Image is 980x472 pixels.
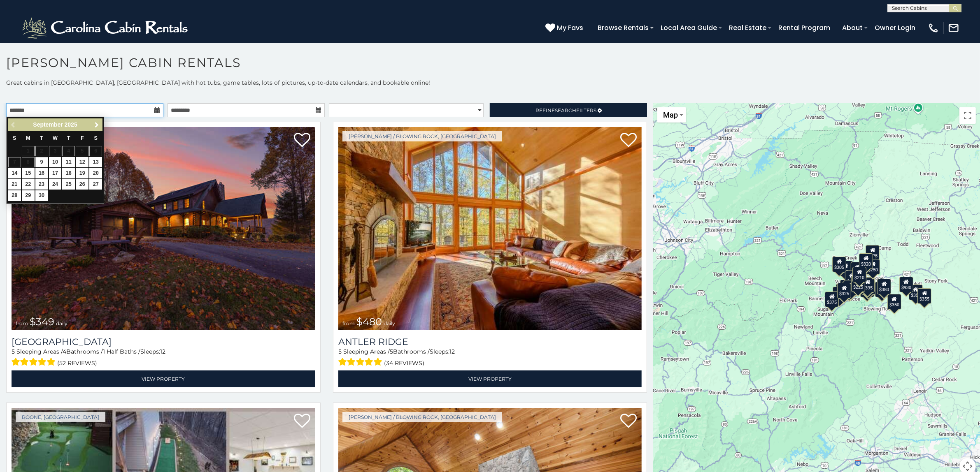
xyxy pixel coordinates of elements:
[35,190,48,201] a: 30
[49,168,62,178] a: 17
[656,21,721,35] a: Local Area Guide
[928,22,939,34] img: phone-regular-white.png
[825,292,839,307] div: $375
[49,157,62,167] a: 10
[909,284,923,300] div: $355
[26,135,30,141] span: Monday
[887,294,901,309] div: $350
[959,107,976,124] button: Toggle fullscreen view
[91,120,102,130] a: Next
[948,22,959,34] img: mail-regular-white.png
[76,168,88,178] a: 19
[338,370,642,387] a: View Property
[49,179,62,190] a: 24
[877,278,891,294] div: $380
[16,412,105,422] a: Boone, [GEOGRAPHIC_DATA]
[844,280,858,295] div: $395
[620,132,637,149] a: Add to favorites
[838,282,852,298] div: $325
[390,348,393,355] span: 5
[449,348,455,355] span: 12
[338,336,642,347] h3: Antler Ridge
[12,370,315,387] a: View Property
[8,190,21,201] a: 28
[76,179,88,190] a: 26
[89,168,102,178] a: 20
[845,271,859,286] div: $410
[860,281,874,297] div: $315
[838,21,867,35] a: About
[545,23,585,33] a: My Favs
[866,259,880,275] div: $250
[594,21,653,35] a: Browse Rentals
[535,107,596,113] span: Refine Filters
[62,168,75,178] a: 18
[338,348,342,355] span: 5
[725,21,770,35] a: Real Estate
[103,348,140,355] span: 1 Half Baths /
[12,347,315,368] div: Sleeping Areas / Bathrooms / Sleeps:
[899,276,913,292] div: $930
[22,190,35,201] a: 29
[93,122,100,128] span: Next
[12,336,315,347] a: [GEOGRAPHIC_DATA]
[861,277,875,292] div: $395
[917,288,931,303] div: $355
[89,157,102,167] a: 13
[94,135,98,141] span: Saturday
[356,316,382,328] span: $480
[294,413,310,430] a: Add to favorites
[8,168,21,178] a: 14
[384,320,395,326] span: daily
[33,121,63,128] span: September
[851,262,865,278] div: $565
[384,358,424,368] span: (34 reviews)
[8,179,21,190] a: 21
[62,157,75,167] a: 11
[833,256,847,272] div: $305
[63,348,66,355] span: 4
[555,107,576,113] span: Search
[58,358,98,368] span: (52 reviews)
[294,132,310,149] a: Add to favorites
[13,135,16,141] span: Sunday
[81,135,84,141] span: Friday
[35,179,48,190] a: 23
[342,131,502,141] a: [PERSON_NAME] / Blowing Rock, [GEOGRAPHIC_DATA]
[774,21,834,35] a: Rental Program
[852,276,866,292] div: $225
[342,412,502,422] a: [PERSON_NAME] / Blowing Rock, [GEOGRAPHIC_DATA]
[12,336,315,347] h3: Diamond Creek Lodge
[342,320,355,326] span: from
[859,253,873,268] div: $320
[22,168,35,178] a: 15
[657,107,686,123] button: Change map style
[663,111,678,119] span: Map
[40,135,43,141] span: Tuesday
[338,127,642,330] img: Antler Ridge
[861,279,875,294] div: $675
[490,103,647,117] a: RefineSearchFilters
[833,287,847,302] div: $330
[67,135,70,141] span: Thursday
[30,316,54,328] span: $349
[35,168,48,178] a: 16
[21,16,191,40] img: White-1-2.png
[56,320,68,326] span: daily
[338,127,642,330] a: Antler Ridge from $480 daily
[871,21,919,35] a: Owner Login
[62,179,75,190] a: 25
[35,157,48,167] a: 9
[22,179,35,190] a: 22
[875,281,889,297] div: $695
[160,348,165,355] span: 12
[866,245,880,260] div: $525
[65,121,77,128] span: 2025
[12,127,315,330] img: Diamond Creek Lodge
[338,347,642,368] div: Sleeping Areas / Bathrooms / Sleeps:
[852,266,866,282] div: $210
[89,179,102,190] a: 27
[12,127,315,330] a: Diamond Creek Lodge from $349 daily
[76,157,88,167] a: 12
[557,23,583,33] span: My Favs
